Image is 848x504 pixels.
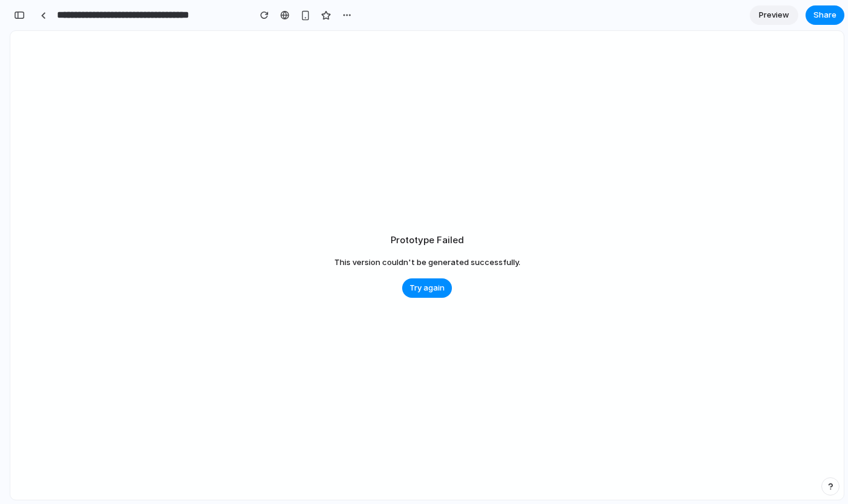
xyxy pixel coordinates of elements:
a: Preview [750,5,798,25]
span: Try again [409,282,445,294]
span: Preview [759,9,789,21]
h2: Prototype Failed [391,234,464,247]
button: Share [806,5,844,25]
button: Try again [402,278,452,298]
span: This version couldn't be generated successfully. [334,257,520,269]
span: Share [813,9,836,21]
